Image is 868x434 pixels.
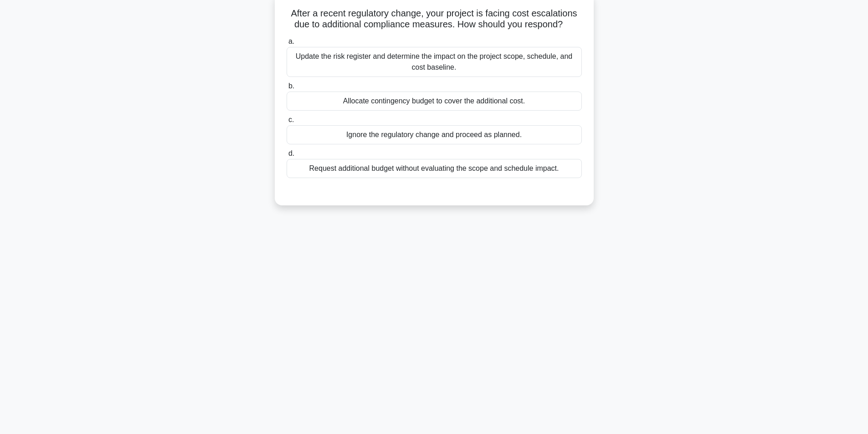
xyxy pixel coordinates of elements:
span: b. [288,82,294,90]
div: Ignore the regulatory change and proceed as planned. [287,125,582,144]
div: Request additional budget without evaluating the scope and schedule impact. [287,159,582,178]
span: d. [288,149,294,157]
div: Allocate contingency budget to cover the additional cost. [287,92,582,111]
span: a. [288,37,294,45]
div: Update the risk register and determine the impact on the project scope, schedule, and cost baseline. [287,47,582,77]
h5: After a recent regulatory change, your project is facing cost escalations due to additional compl... [286,8,583,31]
span: c. [288,116,294,123]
